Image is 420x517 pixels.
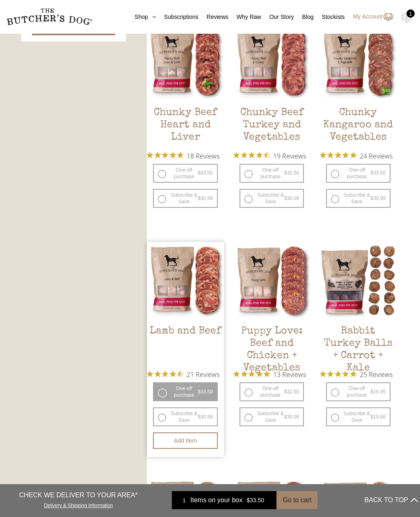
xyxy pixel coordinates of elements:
button: Add item [153,432,217,449]
button: Go to cart [276,491,317,509]
h2: Rabbit Turkey Balls + Carrot + Kale [320,325,397,364]
bdi: 33.50 [198,389,213,395]
a: Why Raw [228,13,261,21]
button: Rated 4.7 out of 5 stars from 19 reviews. Jump to reviews. [233,149,306,162]
span: $ [198,389,201,395]
label: Subscribe & Save [326,189,390,208]
label: One-off purchase [326,164,390,183]
h2: Puppy Love: Beef and Chicken + Vegetables [233,325,310,364]
span: 25 Reviews [360,368,393,380]
bdi: 30.06 [284,195,299,201]
span: 13 Reviews [273,368,306,380]
img: Lamb and Beef [147,242,224,319]
label: Subscribe & Save [153,407,217,426]
h2: Chunky Beef Heart and Liver [147,107,224,145]
label: One-off purchase [153,164,217,183]
div: 1 [178,496,190,504]
span: $ [370,170,373,176]
span: $ [198,414,201,420]
label: Subscribe & Save [153,189,217,208]
span: $ [284,170,287,176]
button: Rated 5 out of 5 stars from 13 reviews. Jump to reviews. [233,368,306,380]
span: $ [370,195,373,201]
button: BACK TO TOP [365,490,418,510]
bdi: 30.99 [198,414,213,420]
h2: Lamb and Beef [147,325,224,364]
span: $ [247,497,250,503]
p: CHECK WE DELIVER TO YOUR AREA* [19,490,138,500]
span: $ [284,389,287,395]
span: $ [198,195,201,201]
span: 24 Reviews [360,149,393,162]
img: Chunky Beef Turkey and Vegetables [233,23,310,100]
bdi: 30.99 [198,195,213,201]
span: Items on your box [190,495,242,505]
bdi: 32.50 [284,389,299,395]
img: TBD_Cart-Empty.png [402,12,412,23]
span: 18 Reviews [187,149,219,162]
img: Chunky Beef Heart and Liver [147,23,224,100]
a: Chunky Kangaroo and VegetablesChunky Kangaroo and Vegetables [320,23,397,145]
bdi: 16.95 [370,389,386,395]
a: Chunky Beef Heart and LiverChunky Beef Heart and Liver [147,23,224,145]
bdi: 32.50 [284,170,299,176]
a: Blog [294,13,314,21]
label: Subscribe & Save [240,407,304,426]
img: Chunky Kangaroo and Vegetables [320,23,397,100]
label: One-off purchase [240,382,304,401]
a: Our Story [261,13,294,21]
bdi: 33.50 [198,170,213,176]
button: Rated 4.6 out of 5 stars from 21 reviews. Jump to reviews. [147,368,219,380]
span: $ [370,389,373,395]
a: Chunky Beef Turkey and VegetablesChunky Beef Turkey and Vegetables [233,23,310,145]
label: One-off purchase [326,382,390,401]
bdi: 30.06 [284,414,299,420]
h2: Chunky Kangaroo and Vegetables [320,107,397,145]
a: Rabbit Turkey Balls + Carrot + KaleRabbit Turkey Balls + Carrot + Kale [320,242,397,364]
span: $ [198,170,201,176]
a: Puppy Love: Beef and Chicken + VegetablesPuppy Love: Beef and Chicken + Vegetables [233,242,310,364]
span: $ [370,414,373,420]
label: One-off purchase [240,164,304,183]
label: One-off purchase [153,382,217,401]
a: 1 Items on your box $33.50 [172,491,276,509]
button: Rated 4.9 out of 5 stars from 18 reviews. Jump to reviews. [147,149,219,162]
img: Puppy Love: Beef and Chicken + Vegetables [233,242,310,319]
a: My Account [345,12,393,22]
a: Stockists [314,13,345,21]
button: Rated 4.8 out of 5 stars from 24 reviews. Jump to reviews. [320,149,393,162]
bdi: 15.68 [370,414,386,420]
h2: Chunky Beef Turkey and Vegetables [233,107,310,145]
a: Subscriptions [156,13,199,21]
div: 1 [406,9,415,18]
a: Lamb and BeefLamb and Beef [147,242,224,364]
a: Reviews [199,13,228,21]
bdi: 30.99 [370,195,386,201]
span: 21 Reviews [187,368,219,380]
bdi: 33.50 [370,170,386,176]
label: Subscribe & Save [326,407,390,426]
a: Delivery & Shipping Information [44,501,113,508]
button: Rated 5 out of 5 stars from 25 reviews. Jump to reviews. [320,368,393,380]
span: 19 Reviews [273,149,306,162]
a: Shop [126,13,156,21]
bdi: 33.50 [247,497,264,503]
img: Rabbit Turkey Balls + Carrot + Kale [320,242,397,319]
span: $ [284,195,287,201]
label: Subscribe & Save [240,189,304,208]
span: $ [284,414,287,420]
